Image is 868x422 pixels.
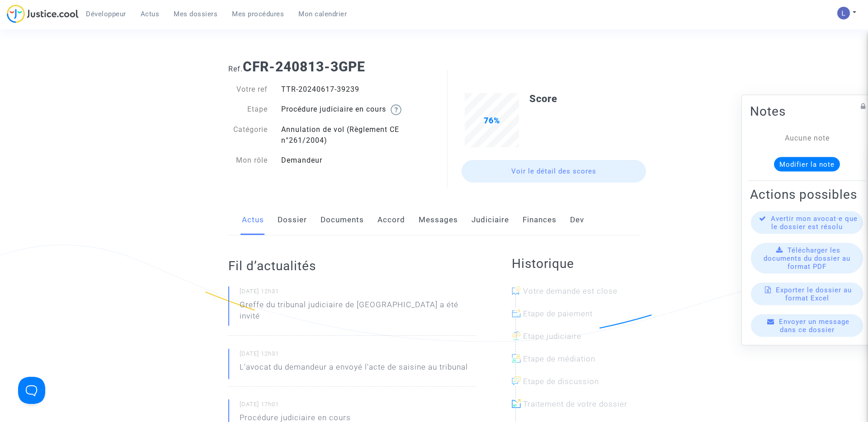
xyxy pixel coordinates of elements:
span: Envoyer un message dans ce dossier [779,318,849,334]
b: Score [529,93,557,104]
h2: Notes [750,103,864,119]
p: L'avocat du demandeur a envoyé l'acte de saisine au tribunal [240,361,468,377]
span: Actus [141,10,160,18]
div: Annulation de vol (Règlement CE n°261/2004) [274,124,434,146]
iframe: Help Scout Beacon - Open [18,377,45,404]
a: Actus [133,7,167,21]
img: help.svg [391,104,401,115]
div: Etape [222,104,275,115]
span: Votre demande est close [523,286,618,295]
div: Votre ref [222,84,275,95]
b: CFR-240813-3GPE [243,59,365,75]
span: Exporter le dossier au format Excel [776,286,852,302]
div: Catégorie [222,124,275,146]
a: Mes dossiers [166,7,225,21]
a: Développeur [79,7,133,21]
a: Dossier [278,205,307,235]
span: Mes dossiers [174,10,217,18]
p: Greffe du tribunal judiciaire de [GEOGRAPHIC_DATA] a été invité [240,299,476,326]
span: 76% [484,116,500,125]
h2: Fil d’actualités [228,258,476,274]
span: Télécharger les documents du dossier au format PDF [764,246,850,271]
span: Avertir mon avocat·e que le dossier est résolu [771,215,858,231]
div: Demandeur [274,155,434,166]
a: Mon calendrier [291,7,354,21]
a: Accord [377,205,405,235]
h2: Actions possibles [750,187,864,202]
a: Mes procédures [225,7,291,21]
a: Documents [321,205,364,235]
img: AATXAJzI13CaqkJmx-MOQUbNyDE09GJ9dorwRvFSQZdH=s96-c [837,7,850,19]
span: Mes procédures [232,10,284,18]
a: Voir le détail des scores [462,160,646,183]
a: Messages [419,205,458,235]
h2: Historique [512,256,640,272]
div: Procédure judiciaire en cours [274,104,434,115]
img: jc-logo.svg [7,5,79,23]
span: Mon calendrier [298,10,347,18]
span: Ref. [228,65,243,73]
a: Judiciaire [472,205,509,235]
a: Actus [242,205,264,235]
span: Développeur [86,10,126,18]
div: Aucune note [764,133,850,144]
div: Mon rôle [222,155,275,166]
small: [DATE] 12h31 [240,287,476,299]
button: Modifier la note [774,157,840,172]
div: TTR-20240617-39239 [274,84,434,95]
a: Dev [570,205,584,235]
small: [DATE] 12h31 [240,350,476,361]
small: [DATE] 17h01 [240,400,476,412]
a: Finances [523,205,557,235]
